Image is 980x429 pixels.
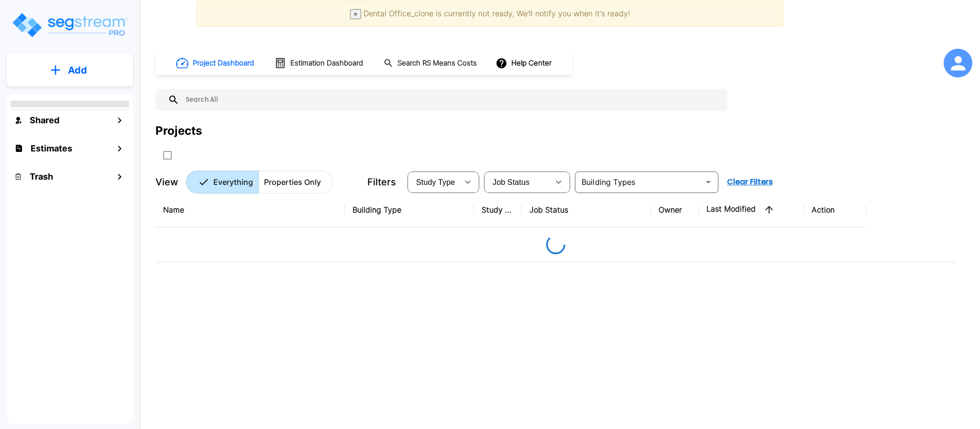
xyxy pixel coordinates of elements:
[474,193,522,227] th: Study Type
[7,56,133,84] button: Add
[363,9,630,18] span: Dental Office_clone is currently not ready, We'll notify you when it's ready!
[651,193,699,227] th: Owner
[354,11,358,18] span: ×
[397,58,477,69] h1: Search RS Means Costs
[345,193,474,227] th: Building Type
[380,54,482,73] button: Search RS Means Costs
[493,178,529,186] span: Job Status
[155,193,345,227] th: Name
[486,169,549,195] div: Select
[522,193,651,227] th: Job Status
[494,54,555,72] button: Help Center
[264,176,321,188] p: Properties Only
[155,122,202,139] div: Projects
[350,9,362,19] button: Close
[155,175,178,189] p: View
[702,175,715,189] button: Open
[416,178,455,186] span: Study Type
[186,171,333,193] div: Platform
[213,176,253,188] p: Everything
[804,193,866,227] th: Action
[11,11,128,39] img: Logo
[699,193,804,227] th: Last Modified
[258,171,333,193] button: Properties Only
[186,171,259,193] button: Everything
[179,89,723,111] input: Search All
[367,175,396,189] p: Filters
[68,63,87,77] p: Add
[31,142,72,155] h1: Estimates
[578,175,700,189] input: Building Types
[723,172,777,192] button: Clear Filters
[30,170,53,183] h1: Trash
[271,53,368,73] button: Estimation Dashboard
[30,114,59,127] h1: Shared
[172,53,259,74] button: Project Dashboard
[409,169,458,195] div: Select
[290,58,363,69] h1: Estimation Dashboard
[193,58,254,69] h1: Project Dashboard
[158,146,177,165] button: SelectAll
